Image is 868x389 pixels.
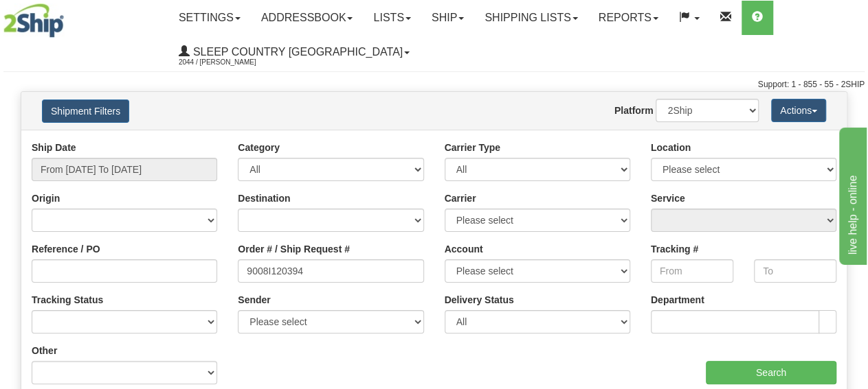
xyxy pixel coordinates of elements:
label: Tracking Status [32,293,103,307]
label: Service [651,191,685,205]
label: Ship Date [32,141,76,154]
label: Department [651,293,704,307]
label: Carrier Type [445,141,500,154]
div: Support: 1 - 855 - 55 - 2SHIP [3,79,865,91]
img: logo2044.jpg [3,3,64,38]
label: Carrier [445,191,476,205]
iframe: chat widget [836,124,867,264]
label: Tracking # [651,242,698,256]
a: Sleep Country [GEOGRAPHIC_DATA] 2044 / [PERSON_NAME] [168,35,420,69]
input: From [651,259,733,283]
label: Origin [32,191,60,205]
label: Order # / Ship Request # [238,242,350,256]
button: Shipment Filters [42,99,129,123]
a: Lists [363,1,421,35]
span: 2044 / [PERSON_NAME] [179,56,282,69]
label: Account [445,242,483,256]
label: Category [238,141,280,154]
a: Reports [588,1,669,35]
a: Ship [421,1,474,35]
input: To [754,259,836,283]
label: Reference / PO [32,242,100,256]
label: Location [651,141,691,154]
label: Delivery Status [445,293,514,307]
a: Shipping lists [474,1,588,35]
button: Actions [771,99,826,122]
a: Settings [168,1,251,35]
span: Sleep Country [GEOGRAPHIC_DATA] [190,46,403,58]
input: Search [706,361,836,384]
div: live help - online [10,8,127,25]
label: Platform [614,104,654,117]
label: Other [32,344,57,357]
label: Sender [238,293,270,307]
label: Destination [238,191,290,205]
a: Addressbook [251,1,364,35]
